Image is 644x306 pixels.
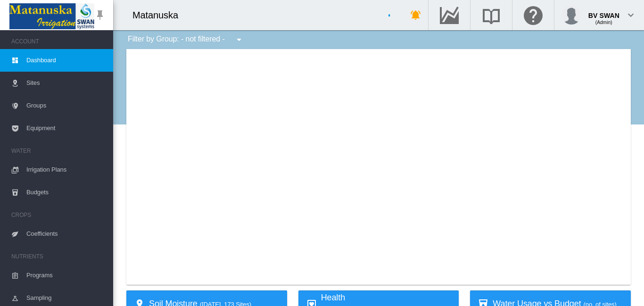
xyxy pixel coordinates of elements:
md-icon: Click here for help [522,9,545,21]
span: Irrigation Plans [26,158,106,181]
span: Coefficients [26,223,106,245]
img: Matanuska_LOGO.png [9,3,94,29]
span: CROPS [11,207,106,223]
span: Groups [26,94,106,117]
md-icon: Go to the Data Hub [438,9,461,21]
div: BV SWAN [588,7,619,17]
button: icon-bell-ring [406,6,425,25]
span: ACCOUNT [11,34,106,49]
md-icon: icon-chevron-down [625,9,636,21]
span: Programs [26,264,106,287]
md-icon: Search the knowledge base [480,9,503,21]
span: Budgets [26,181,106,204]
img: profile.jpg [562,6,581,25]
md-icon: icon-bell-ring [410,9,421,21]
span: Dashboard [26,49,106,72]
md-icon: icon-pin [94,9,106,21]
div: Matanuska [132,8,187,22]
span: NUTRIENTS [11,249,106,264]
button: icon-menu-down [230,30,248,49]
span: WATER [11,143,106,158]
span: Equipment [26,117,106,140]
div: Filter by Group: - not filtered - [121,30,251,49]
md-icon: icon-menu-down [233,34,245,45]
span: (Admin) [595,20,612,25]
span: Sites [26,72,106,94]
